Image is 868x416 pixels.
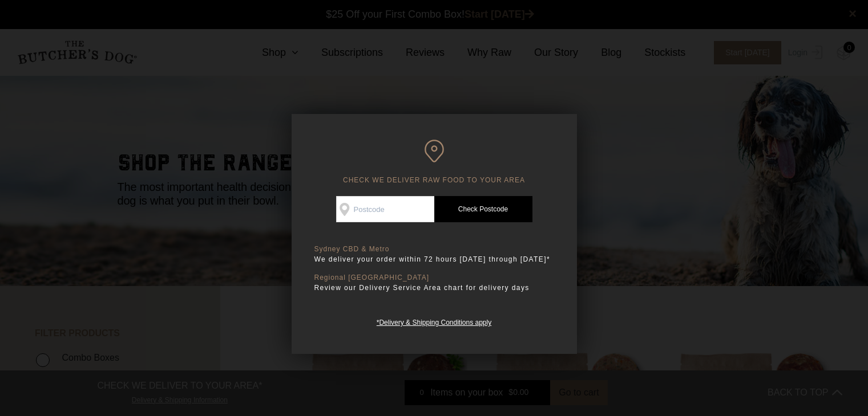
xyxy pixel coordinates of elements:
a: Check Postcode [434,196,532,222]
a: *Delivery & Shipping Conditions apply [377,316,491,327]
input: Postcode [336,196,434,222]
p: We deliver your order within 72 hours [DATE] through [DATE]* [314,254,554,265]
p: Regional [GEOGRAPHIC_DATA] [314,274,554,282]
h6: CHECK WE DELIVER RAW FOOD TO YOUR AREA [314,140,554,185]
p: Sydney CBD & Metro [314,245,554,254]
p: Review our Delivery Service Area chart for delivery days [314,282,554,293]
